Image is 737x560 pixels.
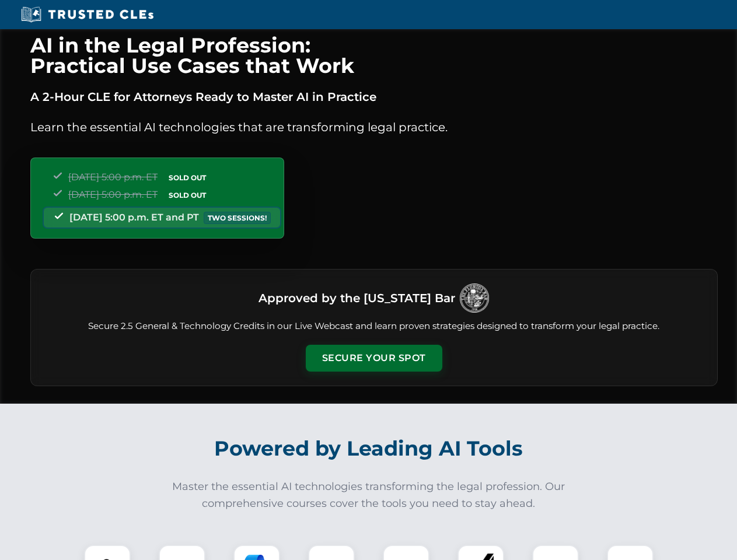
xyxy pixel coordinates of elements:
p: Learn the essential AI technologies that are transforming legal practice. [30,118,718,136]
p: Secure 2.5 General & Technology Credits in our Live Webcast and learn proven strategies designed ... [45,320,703,333]
h2: Powered by Leading AI Tools [46,428,692,469]
p: A 2-Hour CLE for Attorneys Ready to Master AI in Practice [30,87,718,106]
button: Secure Your Spot [306,345,442,372]
h1: AI in the Legal Profession: Practical Use Cases that Work [30,35,718,76]
p: Master the essential AI technologies transforming the legal profession. Our comprehensive courses... [165,478,573,512]
span: [DATE] 5:00 p.m. ET [68,189,158,200]
span: SOLD OUT [165,171,210,184]
span: [DATE] 5:00 p.m. ET [68,171,158,183]
img: Logo [460,283,489,313]
h3: Approved by the [US_STATE] Bar [259,288,455,309]
img: Trusted CLEs [18,6,157,23]
span: SOLD OUT [165,189,210,201]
